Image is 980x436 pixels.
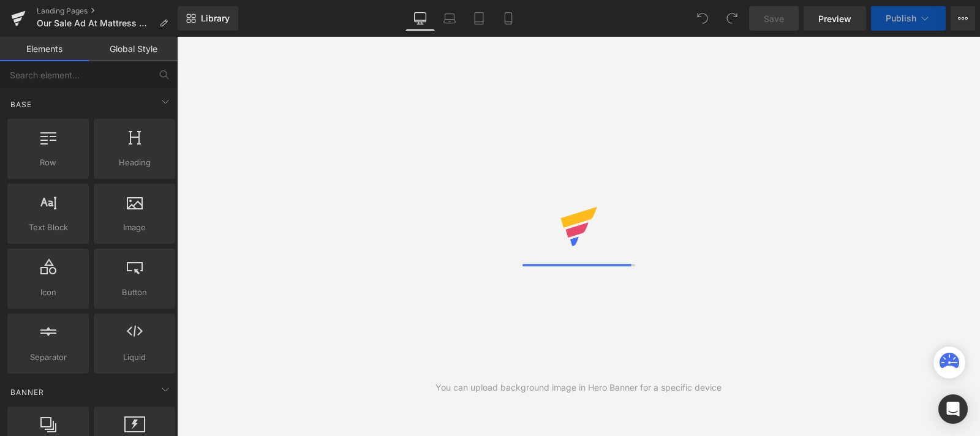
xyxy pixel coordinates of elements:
a: Landing Pages [37,6,178,16]
button: Publish [871,6,946,31]
span: Publish [886,13,916,23]
div: Open Intercom Messenger [938,394,968,424]
span: Image [97,221,171,234]
span: Base [9,99,33,110]
span: Separator [11,351,85,364]
span: Preview [818,12,851,25]
span: Save [764,12,784,25]
button: Redo [720,6,744,31]
a: Global Style [89,37,178,61]
span: Button [97,286,171,299]
a: Tablet [464,6,494,31]
span: Icon [11,286,85,299]
span: Liquid [97,351,171,364]
span: Row [11,156,85,169]
a: Mobile [494,6,523,31]
span: Banner [9,386,45,398]
span: Text Block [11,221,85,234]
button: More [951,6,975,31]
a: New Library [178,6,238,31]
a: Desktop [405,6,435,31]
span: Our Sale Ad At Mattress Marks [37,18,154,28]
button: Undo [690,6,715,31]
div: You can upload background image in Hero Banner for a specific device [435,381,722,394]
a: Laptop [435,6,464,31]
span: Heading [97,156,171,169]
span: Library [201,13,230,24]
a: Preview [804,6,866,31]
